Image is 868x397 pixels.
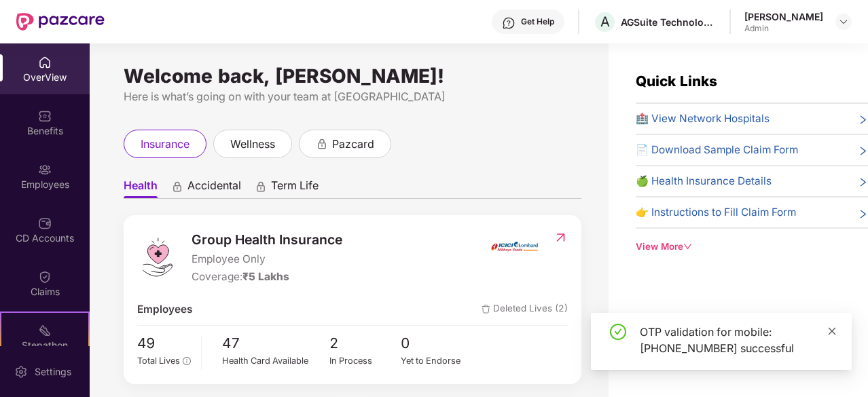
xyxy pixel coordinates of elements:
[222,354,329,368] div: Health Card Available
[636,240,868,254] div: View More
[401,354,473,368] div: Yet to Endorse
[38,56,52,69] img: svg+xml;base64,PHN2ZyBpZD0iSG9tZSIgeG1sbnM9Imh0dHA6Ly93d3cudzMub3JnLzIwMDAvc3ZnIiB3aWR0aD0iMjAiIG...
[192,229,342,250] span: Group Health Insurance
[124,178,158,198] span: Health
[401,333,473,355] span: 0
[137,356,180,366] span: Total Lives
[137,333,191,355] span: 49
[621,16,716,29] div: AGSuite Technologies Pvt Ltd
[521,16,554,27] div: Get Help
[38,163,52,176] img: svg+xml;base64,PHN2ZyBpZD0iRW1wbG95ZWVzIiB4bWxucz0iaHR0cDovL3d3dy53My5vcmcvMjAwMC9zdmciIHdpZHRoPS...
[242,270,289,283] span: ₹5 Lakhs
[14,365,28,379] img: svg+xml;base64,PHN2ZyBpZD0iU2V0dGluZy0yMHgyMCIgeG1sbnM9Imh0dHA6Ly93d3cudzMub3JnLzIwMDAvc3ZnIiB3aW...
[38,109,52,123] img: svg+xml;base64,PHN2ZyBpZD0iQmVuZWZpdHMiIHhtbG5zPSJodHRwOi8vd3d3LnczLm9yZy8yMDAwL3N2ZyIgd2lkdGg9Ij...
[137,237,178,278] img: logo
[271,178,319,198] span: Term Life
[124,71,581,81] div: Welcome back, [PERSON_NAME]!
[1,339,88,352] div: Stepathon
[141,136,189,153] span: insurance
[329,354,401,368] div: In Process
[171,180,183,192] div: animation
[489,229,540,263] img: insurerIcon
[38,216,52,230] img: svg+xml;base64,PHN2ZyBpZD0iQ0RfQWNjb3VudHMiIGRhdGEtbmFtZT0iQ0QgQWNjb3VudHMiIHhtbG5zPSJodHRwOi8vd3...
[636,142,798,158] span: 📄 Download Sample Claim Form
[502,16,516,30] img: svg+xml;base64,PHN2ZyBpZD0iSGVscC0zMngzMiIgeG1sbnM9Imh0dHA6Ly93d3cudzMub3JnLzIwMDAvc3ZnIiB3aWR0aD...
[329,333,401,355] span: 2
[31,365,75,379] div: Settings
[38,270,52,284] img: svg+xml;base64,PHN2ZyBpZD0iQ2xhaW0iIHhtbG5zPSJodHRwOi8vd3d3LnczLm9yZy8yMDAwL3N2ZyIgd2lkdGg9IjIwIi...
[187,178,241,198] span: Accidental
[124,88,581,105] div: Here is what’s going on with your team at [GEOGRAPHIC_DATA]
[636,204,796,221] span: 👉 Instructions to Fill Claim Form
[482,305,490,314] img: deleteIcon
[640,324,835,356] div: OTP validation for mobile: [PHONE_NUMBER] successful
[858,113,868,127] span: right
[332,136,374,153] span: pazcard
[255,180,267,192] div: animation
[683,242,692,251] span: down
[858,145,868,158] span: right
[554,231,568,244] img: RedirectIcon
[744,10,823,23] div: [PERSON_NAME]
[600,14,610,30] span: A
[858,176,868,189] span: right
[636,173,772,189] span: 🍏 Health Insurance Details
[137,301,192,318] span: Employees
[610,324,626,340] span: check-circle
[192,269,342,285] div: Coverage:
[183,357,190,364] span: info-circle
[827,326,837,336] span: close
[192,251,342,267] span: Employee Only
[838,16,849,27] img: svg+xml;base64,PHN2ZyBpZD0iRHJvcGRvd24tMzJ4MzIiIHhtbG5zPSJodHRwOi8vd3d3LnczLm9yZy8yMDAwL3N2ZyIgd2...
[222,333,329,355] span: 47
[744,23,823,34] div: Admin
[16,13,105,31] img: New Pazcare Logo
[38,324,52,337] img: svg+xml;base64,PHN2ZyB4bWxucz0iaHR0cDovL3d3dy53My5vcmcvMjAwMC9zdmciIHdpZHRoPSIyMSIgaGVpZ2h0PSIyMC...
[858,207,868,221] span: right
[230,136,275,153] span: wellness
[636,73,717,90] span: Quick Links
[316,137,328,149] div: animation
[482,301,568,318] span: Deleted Lives (2)
[636,111,770,127] span: 🏥 View Network Hospitals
